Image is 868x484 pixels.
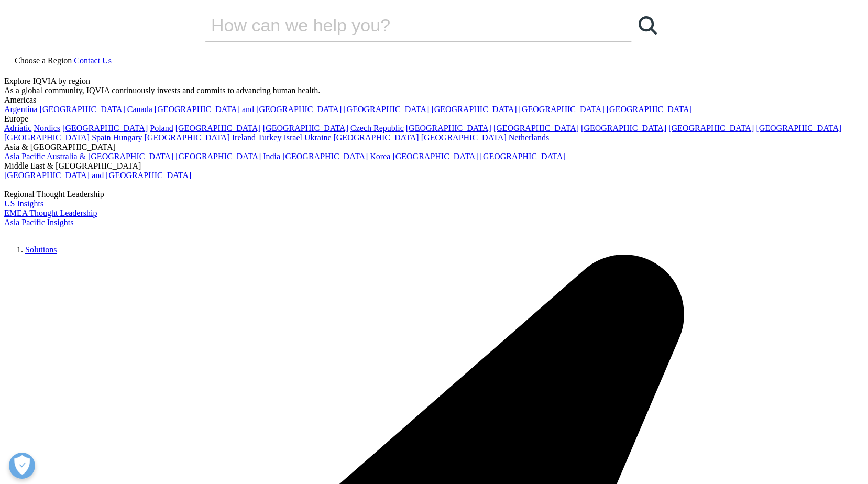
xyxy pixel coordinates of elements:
div: Middle East & [GEOGRAPHIC_DATA] [4,161,864,171]
a: [GEOGRAPHIC_DATA] [668,124,754,133]
a: [GEOGRAPHIC_DATA] [175,152,261,161]
a: Australia & [GEOGRAPHIC_DATA] [47,152,173,161]
a: Netherlands [509,133,549,142]
a: [GEOGRAPHIC_DATA] [480,152,566,161]
a: [GEOGRAPHIC_DATA] [431,105,517,114]
a: [GEOGRAPHIC_DATA] [175,124,261,133]
a: [GEOGRAPHIC_DATA] [607,105,692,114]
a: [GEOGRAPHIC_DATA] [4,133,90,142]
div: As a global community, IQVIA continuously invests and commits to advancing human health. [4,86,864,95]
a: [GEOGRAPHIC_DATA] [145,133,230,142]
a: Nordics [34,124,60,133]
a: [GEOGRAPHIC_DATA] [406,124,491,133]
a: [GEOGRAPHIC_DATA] [333,133,419,142]
div: Explore IQVIA by region [4,76,864,86]
input: Search [205,9,602,41]
a: Czech Republic [350,124,404,133]
svg: Search [639,16,657,35]
a: Asia Pacific Insights [4,218,73,227]
div: Europe [4,114,864,124]
a: [GEOGRAPHIC_DATA] and [GEOGRAPHIC_DATA] [155,105,342,114]
a: Contact Us [74,56,112,65]
a: Turkey [258,133,282,142]
a: [GEOGRAPHIC_DATA] [62,124,148,133]
a: [GEOGRAPHIC_DATA] [756,124,841,133]
a: Argentina [4,105,38,114]
button: Open Preferences [9,453,35,479]
a: Poland [150,124,173,133]
span: Choose a Region [15,56,72,65]
div: Regional Thought Leadership [4,190,864,199]
a: Korea [370,152,390,161]
a: [GEOGRAPHIC_DATA] [40,105,125,114]
a: [GEOGRAPHIC_DATA] [421,133,507,142]
a: Asia Pacific [4,152,45,161]
a: Spain [92,133,111,142]
a: Canada [127,105,152,114]
a: [GEOGRAPHIC_DATA] and [GEOGRAPHIC_DATA] [4,171,191,180]
a: [GEOGRAPHIC_DATA] [519,105,605,114]
a: [GEOGRAPHIC_DATA] [581,124,666,133]
a: Ireland [232,133,256,142]
a: [GEOGRAPHIC_DATA] [392,152,478,161]
a: Hungary [113,133,142,142]
a: [GEOGRAPHIC_DATA] [493,124,579,133]
a: Adriatic [4,124,31,133]
a: [GEOGRAPHIC_DATA] [263,124,348,133]
a: [GEOGRAPHIC_DATA] [344,105,429,114]
a: EMEA Thought Leadership [4,208,97,217]
div: Asia & [GEOGRAPHIC_DATA] [4,142,864,152]
a: India [263,152,280,161]
a: Search [632,9,663,41]
a: US Insights [4,199,43,208]
a: Israel [283,133,302,142]
a: Ukraine [304,133,332,142]
a: Solutions [25,245,57,254]
div: Americas [4,95,864,105]
a: [GEOGRAPHIC_DATA] [282,152,368,161]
